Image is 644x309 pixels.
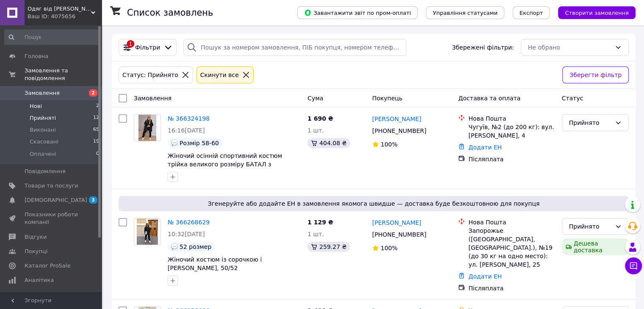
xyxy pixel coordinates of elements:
span: Одяг від Алли [28,5,91,13]
a: № 366268629 [168,219,210,226]
button: Створити замовлення [558,6,636,19]
span: Замовлення [25,89,60,97]
span: Замовлення [134,95,171,102]
span: Управління сайтом [25,291,78,306]
div: Cкинути все [199,70,240,80]
div: Статус: Прийнято [121,70,180,80]
span: Замовлення та повідомлення [25,67,102,82]
a: [PERSON_NAME] [372,115,421,123]
a: Фото товару [134,218,161,245]
div: [PHONE_NUMBER] [370,229,428,240]
span: Відгуки [25,233,47,241]
span: 1 129 ₴ [307,219,333,226]
input: Пошук [4,30,100,45]
span: Розмір 58-60 [180,140,219,146]
div: Прийнято [569,118,611,127]
a: Фото товару [134,114,161,141]
span: Головна [25,52,48,60]
span: 52 розмер [180,243,211,250]
h1: Список замовлень [127,8,213,18]
a: Створити замовлення [550,9,636,16]
button: Чат з покупцем [625,257,642,274]
span: 16:16[DATE] [168,127,205,134]
span: 1 шт. [307,231,324,237]
img: :speech_balloon: [171,140,178,146]
span: 1 690 ₴ [307,115,333,122]
div: Нова Пошта [468,218,555,226]
span: 100% [381,141,398,148]
div: Нова Пошта [468,114,555,123]
span: Прийняті [30,114,56,122]
span: Скасовані [30,138,58,146]
div: Запорожье ([GEOGRAPHIC_DATA], [GEOGRAPHIC_DATA].), №19 (до 30 кг на одно место): ул. [PERSON_NAME... [468,226,555,269]
span: Статус [562,95,583,102]
button: Зберегти фільтр [562,66,629,83]
span: 0 [96,150,99,158]
span: 2 [89,89,97,97]
span: Згенеруйте або додайте ЕН в замовлення якомога швидше — доставка буде безкоштовною для покупця [122,199,625,208]
span: 3 [89,196,97,204]
span: 1 шт. [307,127,324,134]
img: :speech_balloon: [171,243,178,250]
span: [DEMOGRAPHIC_DATA] [25,196,87,204]
span: 10:32[DATE] [168,231,205,237]
span: Доставка та оплата [458,95,520,102]
div: Післяплата [468,284,555,292]
span: Фільтри [135,43,160,52]
span: 100% [381,245,398,251]
span: Збережені фільтри: [452,43,514,52]
div: [PHONE_NUMBER] [370,125,428,137]
span: Управління статусами [433,10,498,16]
div: Не обрано [528,43,611,52]
button: Експорт [513,6,550,19]
span: Товари та послуги [25,182,78,190]
div: Післяплата [468,155,555,163]
a: Жіночий костюм із сорочкою і [PERSON_NAME], 50/52 [168,256,262,271]
span: Завантажити звіт по пром-оплаті [304,9,411,17]
span: 19 [93,138,99,146]
a: Додати ЕН [468,144,502,151]
img: Фото товару [137,218,158,245]
span: Покупець [372,95,402,102]
div: 259.27 ₴ [307,242,350,252]
input: Пошук за номером замовлення, ПІБ покупця, номером телефону, Email, номером накладної [183,39,406,56]
a: Додати ЕН [468,273,502,280]
a: [PERSON_NAME] [372,218,421,227]
div: 404.08 ₴ [307,138,350,148]
div: Чугуїв, №2 (до 200 кг): вул. [PERSON_NAME], 4 [468,123,555,140]
a: № 366324198 [168,115,210,122]
span: Cума [307,95,323,102]
img: Фото товару [138,115,156,141]
span: 12 [93,114,99,122]
span: Оплачені [30,150,56,158]
div: Прийнято [569,222,611,231]
span: Створити замовлення [565,10,629,16]
span: Нові [30,102,42,110]
a: Жіночий осінній спортивний костюм трійка великого розміру БАТАЛ з жилеткою [168,152,282,176]
span: 65 [93,126,99,134]
button: Завантажити звіт по пром-оплаті [297,6,417,19]
span: Зберегти фільтр [569,70,622,80]
span: 2 [96,102,99,110]
div: Дешева доставка [562,238,629,255]
div: Ваш ID: 4075656 [28,13,102,20]
span: Показники роботи компанії [25,211,78,226]
span: Експорт [520,10,543,16]
span: Покупці [25,248,47,255]
span: Аналітика [25,276,54,284]
span: Каталог ProSale [25,262,70,270]
span: Виконані [30,126,56,134]
span: Повідомлення [25,168,66,175]
button: Управління статусами [426,6,504,19]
